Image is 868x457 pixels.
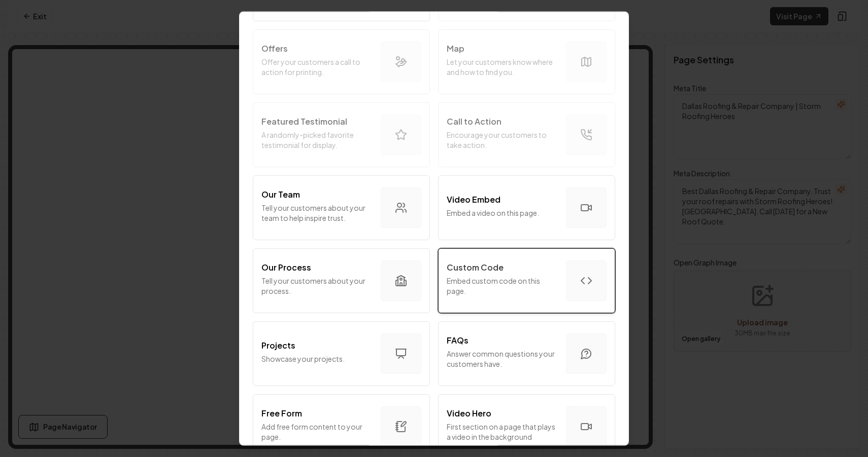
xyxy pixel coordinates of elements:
[438,175,615,240] button: Video EmbedEmbed a video on this page.
[253,248,430,313] button: Our ProcessTell your customers about your process.
[261,422,373,442] p: Add free form content to your page.
[261,354,373,364] p: Showcase your projects.
[447,261,504,274] p: Custom Code
[261,407,302,420] p: Free Form
[253,175,430,240] button: Our TeamTell your customers about your team to help inspire trust.
[447,349,558,369] p: Answer common questions your customers have.
[253,321,430,386] button: ProjectsShowcase your projects.
[447,407,491,420] p: Video Hero
[447,276,558,296] p: Embed custom code on this page.
[261,261,311,274] p: Our Process
[447,334,469,347] p: FAQs
[261,339,295,352] p: Projects
[447,208,558,218] p: Embed a video on this page.
[261,188,300,201] p: Our Team
[261,276,373,296] p: Tell your customers about your process.
[438,248,615,313] button: Custom CodeEmbed custom code on this page.
[447,422,558,442] p: First section on a page that plays a video in the background
[447,194,500,206] p: Video Embed
[438,321,615,386] button: FAQsAnswer common questions your customers have.
[261,203,373,223] p: Tell your customers about your team to help inspire trust.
